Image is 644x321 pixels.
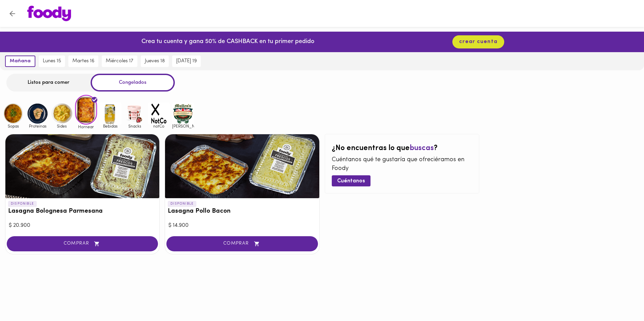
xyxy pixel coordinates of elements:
button: miércoles 17 [102,56,137,67]
span: Sides [51,124,73,128]
span: Hornear [75,124,97,129]
h3: Lasagna Bolognesa Parmesana [8,208,157,215]
span: lunes 15 [43,58,61,64]
span: crear cuenta [459,39,497,45]
span: jueves 18 [145,58,165,64]
button: Cuéntanos [332,175,371,186]
span: martes 16 [72,58,94,64]
span: Snacks [124,124,146,128]
span: Cuéntanos [337,178,365,184]
span: Bebidas [99,124,121,128]
span: [DATE] 19 [176,58,197,64]
button: lunes 15 [39,56,65,67]
img: Proteinas [27,103,49,124]
img: notCo [148,103,170,124]
button: Volver [4,5,21,22]
span: Proteinas [27,124,49,128]
button: COMPRAR [166,236,318,251]
img: Snacks [124,103,146,124]
p: Cuéntanos qué te gustaría que ofreciéramos en Foody [332,156,472,173]
p: DISPONIBLE [8,201,37,207]
img: Hornear [75,95,97,124]
button: crear cuenta [452,35,504,48]
span: COMPRAR [15,241,150,247]
button: jueves 18 [141,56,169,67]
img: mullens [172,103,194,124]
div: $ 20.900 [9,222,156,229]
button: COMPRAR [7,236,158,251]
h3: Lasagna Pollo Bacon [168,208,316,215]
img: Sides [51,103,73,124]
img: logo.png [27,6,71,21]
span: Sopas [2,124,24,128]
img: Bebidas [99,103,121,124]
span: buscas [410,144,434,152]
h2: ¿No encuentras lo que ? [332,144,472,152]
p: Crea tu cuenta y gana 50% de CASHBACK en tu primer pedido [141,38,314,46]
span: notCo [148,124,170,128]
span: COMPRAR [175,241,309,247]
span: miércoles 17 [106,58,133,64]
iframe: Messagebird Livechat Widget [605,282,637,314]
span: mañana [10,58,31,64]
div: $ 14.900 [168,222,316,229]
button: mañana [5,56,35,67]
button: [DATE] 19 [172,56,201,67]
div: Listos para comer [6,74,91,92]
p: DISPONIBLE [168,201,196,207]
div: Congelados [91,74,175,92]
span: [PERSON_NAME] [172,124,194,128]
div: Lasagna Bolognesa Parmesana [5,134,159,198]
div: Lasagna Pollo Bacon [165,134,319,198]
button: martes 16 [68,56,98,67]
img: Sopas [2,103,24,124]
